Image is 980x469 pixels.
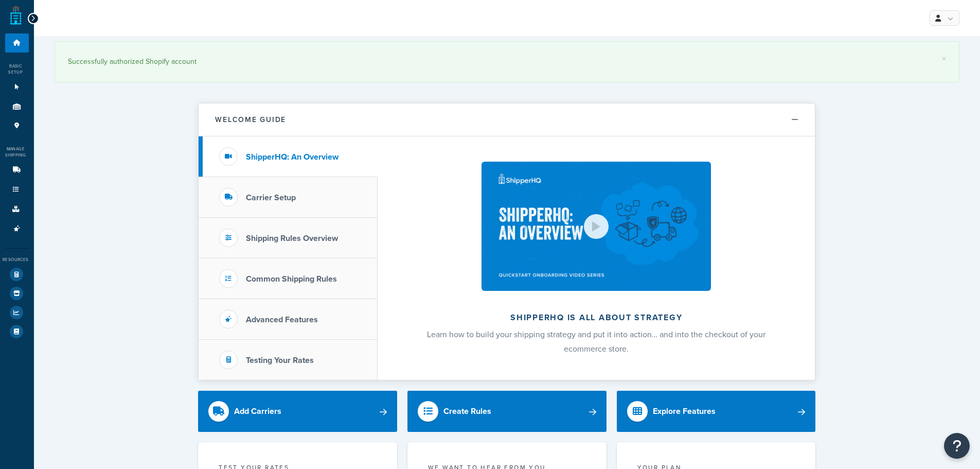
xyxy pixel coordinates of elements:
[5,78,29,97] li: Websites
[653,404,716,419] div: Explore Features
[5,116,29,135] li: Pickup Locations
[246,234,338,243] h3: Shipping Rules Overview
[215,116,286,124] h2: Welcome Guide
[427,328,765,355] span: Learn how to build your shipping strategy and put it into action… and into the checkout of your e...
[5,161,29,180] li: Carriers
[5,322,29,341] li: Help Docs
[407,391,607,432] a: Create Rules
[246,152,338,162] h3: ShipperHQ: An Overview
[5,284,29,303] li: Marketplace
[5,219,29,238] li: Advanced Features
[246,274,337,284] h3: Common Shipping Rules
[942,55,946,63] a: ×
[68,55,946,69] div: Successfully authorized Shopify account
[234,404,281,419] div: Add Carriers
[198,391,397,432] a: Add Carriers
[246,315,318,324] h3: Advanced Features
[5,200,29,219] li: Boxes
[482,162,711,291] img: ShipperHQ is all about strategy
[199,103,815,136] button: Welcome Guide
[5,265,29,284] li: Test Your Rates
[944,433,970,459] button: Open Resource Center
[246,356,314,365] h3: Testing Your Rates
[5,303,29,322] li: Analytics
[443,404,491,419] div: Create Rules
[5,33,29,53] li: Dashboard
[5,97,29,116] li: Origins
[617,391,816,432] a: Explore Features
[5,180,29,199] li: Shipping Rules
[405,313,788,322] h2: ShipperHQ is all about strategy
[246,193,296,202] h3: Carrier Setup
